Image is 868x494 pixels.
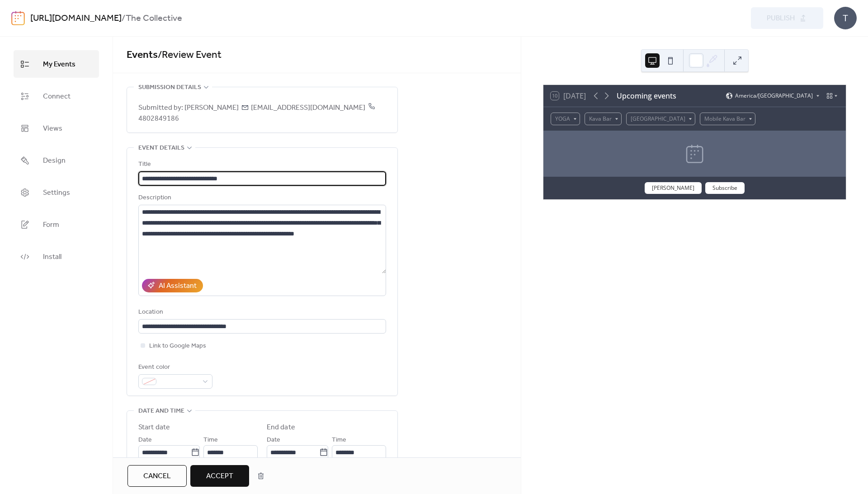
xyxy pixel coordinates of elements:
div: T [834,7,857,29]
span: Date [267,435,280,446]
span: 4802849186 [138,101,375,126]
span: America/[GEOGRAPHIC_DATA] [735,93,813,99]
b: / [122,10,126,27]
span: Install [43,250,61,264]
a: Install [14,243,99,270]
span: Design [43,154,66,168]
span: Cancel [143,471,171,482]
span: / Review Event [158,45,222,65]
div: Location [138,307,384,318]
span: Submission details [138,82,201,93]
b: The Collective [126,10,182,27]
span: Time [332,435,346,446]
span: Event details [138,143,184,154]
span: Settings [43,186,70,200]
span: Date and time [138,406,184,417]
div: Description [138,193,384,203]
a: Views [14,114,99,142]
div: AI Assistant [159,281,197,292]
span: Time [203,435,218,446]
span: Views [43,122,62,136]
a: [URL][DOMAIN_NAME] [30,10,122,27]
div: End date [267,422,295,433]
img: logo [11,11,25,25]
a: Design [14,146,99,174]
a: Form [14,211,99,238]
span: Accept [206,471,233,482]
span: My Events [43,57,75,71]
div: Start date [138,422,170,433]
a: Events [127,45,158,65]
button: Subscribe [705,182,745,194]
button: AI Assistant [142,279,203,292]
a: Settings [14,179,99,206]
span: Date [138,435,152,446]
a: My Events [14,50,99,78]
div: Event color [138,362,211,373]
button: [PERSON_NAME] [645,182,702,194]
div: Upcoming events [617,90,676,101]
span: Form [43,218,59,232]
button: Cancel [127,465,187,487]
span: Submitted by: [PERSON_NAME] [EMAIL_ADDRESS][DOMAIN_NAME] [138,103,386,124]
button: Accept [190,465,249,487]
div: Title [138,159,384,170]
span: Connect [43,89,71,104]
a: Connect [14,82,99,110]
span: Link to Google Maps [149,341,206,352]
